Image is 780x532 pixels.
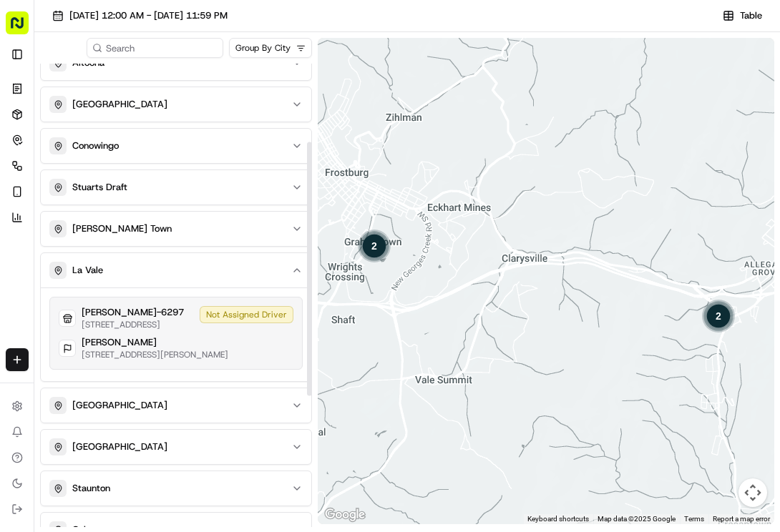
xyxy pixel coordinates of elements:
p: Welcome 👋 [14,57,260,80]
a: Open this area in Google Maps (opens a new window) [321,506,369,524]
button: [DATE] 12:00 AM - [DATE] 11:59 PM [46,6,234,26]
button: Stuarts Draft [41,170,311,205]
p: Staunton [72,482,110,495]
button: [GEOGRAPHIC_DATA] [41,388,311,423]
button: Keyboard shortcuts [527,514,589,524]
p: [PERSON_NAME] Town [72,222,172,235]
input: Got a question? Start typing here... [37,92,258,107]
button: Table [716,6,769,26]
p: [GEOGRAPHIC_DATA] [72,98,167,111]
button: Staunton [41,471,311,506]
button: Map camera controls [738,478,767,507]
img: Nash [14,14,43,43]
span: Map data ©2025 Google [598,515,676,523]
a: Report a map error [713,515,770,523]
p: [GEOGRAPHIC_DATA] [72,440,167,453]
a: 💻API Documentation [115,202,235,227]
span: Group By City [235,42,291,54]
p: [GEOGRAPHIC_DATA] [72,399,167,412]
span: [DATE] 12:00 AM - [DATE] 11:59 PM [69,9,228,22]
input: Search [87,38,223,58]
div: 2 [701,299,736,333]
div: 💻 [121,209,132,220]
span: API Documentation [135,207,230,222]
button: [GEOGRAPHIC_DATA] [41,87,311,122]
a: 📗Knowledge Base [9,202,115,227]
div: 1 route. 2 pickups and 0 dropoffs. [701,299,736,333]
div: La Vale [41,287,311,381]
span: Knowledge Base [29,207,109,222]
div: 📗 [14,209,26,220]
p: La Vale [72,264,103,277]
button: Conowingo [41,129,311,163]
div: Start new chat [49,137,235,151]
p: [STREET_ADDRESS] [82,319,184,330]
button: Start new chat [243,141,260,158]
button: La Vale [41,253,311,287]
button: [PERSON_NAME] Town [41,212,311,246]
img: 1736555255976-a54dd68f-1ca7-489b-9aae-adbdc363a1c4 [14,137,40,162]
p: [PERSON_NAME]-6297 [82,306,184,319]
p: Stuarts Draft [72,181,127,194]
p: [PERSON_NAME] [82,336,157,349]
div: 2 [357,229,391,263]
span: Table [740,9,762,22]
span: Pylon [142,242,173,253]
a: Powered byPylon [101,242,173,253]
button: [GEOGRAPHIC_DATA] [41,430,311,464]
div: 1 route. 0 pickups and 1 dropoff. [357,229,391,263]
img: Google [321,506,369,524]
a: Terms (opens in new tab) [684,515,704,523]
p: Conowingo [72,139,119,152]
p: [STREET_ADDRESS][PERSON_NAME] [82,349,228,360]
div: We're available if you need us! [49,151,181,162]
